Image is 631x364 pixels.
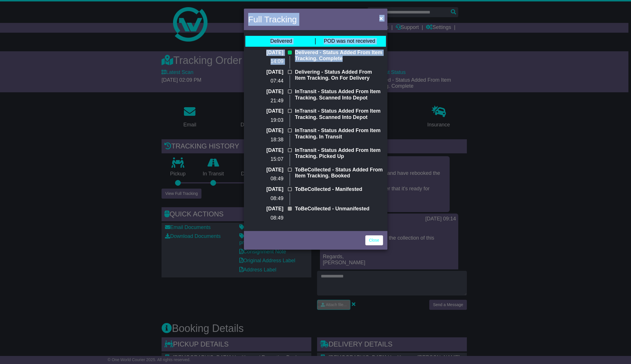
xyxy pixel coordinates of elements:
[248,58,284,65] p: 14:09
[248,89,284,95] p: [DATE]
[270,38,292,44] div: Delivered
[248,108,284,114] p: [DATE]
[248,186,284,193] p: [DATE]
[248,117,284,124] p: 19:03
[248,137,284,143] p: 18:38
[376,12,386,24] button: Close
[248,13,297,26] h4: Full Tracking
[295,147,383,160] p: InTransit - Status Added From Item Tracking. Picked Up
[295,108,383,120] p: InTransit - Status Added From Item Tracking. Scanned Into Depot
[295,186,383,193] p: ToBeCollected - Manifested
[248,167,284,173] p: [DATE]
[248,206,284,212] p: [DATE]
[248,128,284,134] p: [DATE]
[248,176,284,182] p: 08:49
[295,206,383,212] p: ToBeCollected - Unmanifested
[365,235,383,245] a: Close
[295,50,383,62] p: Delivered - Status Added From Item Tracking. Complete
[248,50,284,56] p: [DATE]
[248,215,284,221] p: 08:49
[248,98,284,104] p: 21:49
[248,147,284,154] p: [DATE]
[295,89,383,101] p: InTransit - Status Added From Item Tracking. Scanned Into Depot
[324,38,375,44] span: POD was not received
[379,15,383,21] span: ×
[295,167,383,179] p: ToBeCollected - Status Added From Item Tracking. Booked
[295,69,383,81] p: Delivering - Status Added From Item Tracking. On For Delivery
[248,156,284,163] p: 15:07
[248,195,284,202] p: 08:49
[248,69,284,75] p: [DATE]
[295,128,383,140] p: InTransit - Status Added From Item Tracking. In Transit
[248,78,284,84] p: 07:44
